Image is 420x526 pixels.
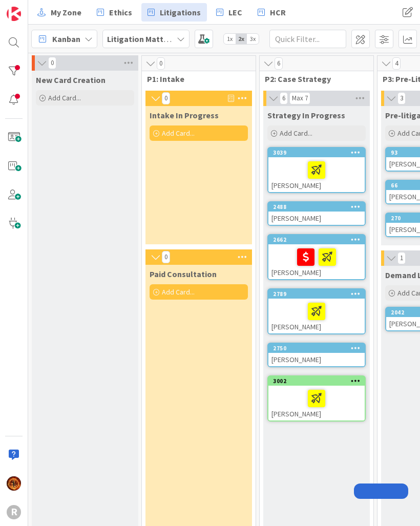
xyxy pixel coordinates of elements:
[224,34,236,44] span: 1x
[31,3,88,22] a: My Zone
[268,157,365,192] div: [PERSON_NAME]
[36,75,106,85] span: New Card Creation
[7,476,21,491] img: TR
[268,244,365,279] div: [PERSON_NAME]
[52,33,80,45] span: Kanban
[48,57,56,69] span: 0
[273,377,365,385] div: 3002
[162,287,195,297] span: Add Card...
[141,3,207,22] a: Litigations
[265,74,361,84] span: P2: Case Strategy
[397,92,406,104] span: 3
[150,110,219,120] span: Intake In Progress
[268,202,365,225] div: 2488[PERSON_NAME]
[147,74,243,84] span: P1: Intake
[157,57,165,70] span: 0
[273,203,365,211] div: 2488
[392,57,401,70] span: 4
[273,345,365,352] div: 2750
[275,57,283,70] span: 6
[109,6,132,18] span: Ethics
[162,129,195,138] span: Add Card...
[270,6,286,18] span: HCR
[268,386,365,420] div: [PERSON_NAME]
[247,34,259,44] span: 3x
[7,7,21,21] img: Visit kanbanzone.com
[292,96,308,101] div: Max 7
[48,93,81,102] span: Add Card...
[268,344,365,366] div: 2750[PERSON_NAME]
[268,344,365,353] div: 2750
[268,212,365,225] div: [PERSON_NAME]
[268,202,365,212] div: 2488
[210,3,248,22] a: LEC
[162,251,170,263] span: 0
[150,269,217,279] span: Paid Consultation
[268,289,365,333] div: 2789[PERSON_NAME]
[91,3,138,22] a: Ethics
[268,376,365,386] div: 3002
[268,235,365,244] div: 2662
[268,148,365,157] div: 3039
[273,236,365,243] div: 2662
[268,235,365,279] div: 2662[PERSON_NAME]
[51,6,81,18] span: My Zone
[160,6,201,18] span: Litigations
[7,505,21,519] div: R
[268,299,365,333] div: [PERSON_NAME]
[228,6,242,18] span: LEC
[280,92,288,104] span: 6
[268,289,365,299] div: 2789
[107,34,229,44] b: Litigation Matter Workflow (FL2)
[397,252,406,264] span: 1
[268,148,365,192] div: 3039[PERSON_NAME]
[268,353,365,366] div: [PERSON_NAME]
[269,30,346,48] input: Quick Filter...
[273,290,365,298] div: 2789
[268,376,365,420] div: 3002[PERSON_NAME]
[267,110,345,120] span: Strategy In Progress
[162,92,170,104] span: 0
[273,149,365,156] div: 3039
[280,129,312,138] span: Add Card...
[236,34,247,44] span: 2x
[251,3,292,22] a: HCR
